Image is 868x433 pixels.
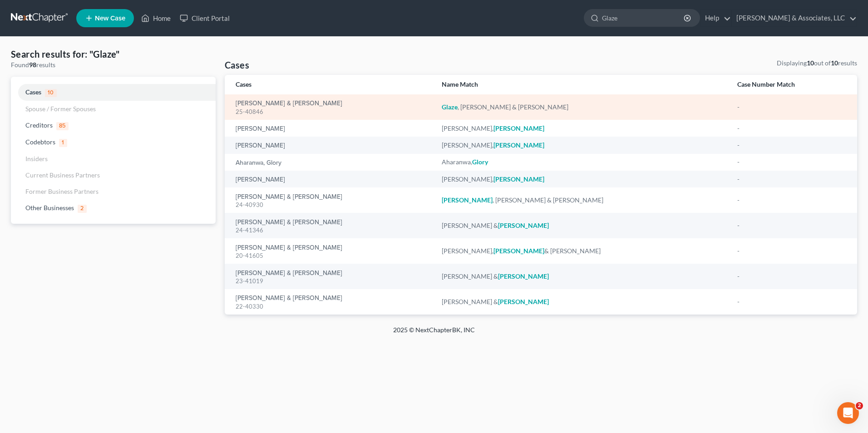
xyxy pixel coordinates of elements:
[700,10,731,26] a: Help
[78,205,87,213] span: 2
[236,160,281,166] a: Aharanwa, Glory
[737,272,846,281] div: -
[777,59,857,68] div: Displaying out of results
[236,100,342,107] a: [PERSON_NAME] & [PERSON_NAME]
[498,221,549,229] em: [PERSON_NAME]
[236,194,342,200] a: [PERSON_NAME] & [PERSON_NAME]
[236,201,427,209] div: 24-40930
[11,117,216,134] a: Creditors85
[236,295,342,301] a: [PERSON_NAME] & [PERSON_NAME]
[442,175,723,184] div: [PERSON_NAME],
[25,105,96,113] span: Spouse / Former Spouses
[732,10,857,26] a: [PERSON_NAME] & Associates, LLC
[236,277,427,285] div: 23-41019
[737,297,846,306] div: -
[442,103,723,112] div: , [PERSON_NAME] & [PERSON_NAME]
[442,272,723,281] div: [PERSON_NAME] &
[236,245,342,251] a: [PERSON_NAME] & [PERSON_NAME]
[59,139,67,147] span: 1
[236,177,285,183] a: [PERSON_NAME]
[442,124,723,133] div: [PERSON_NAME],
[25,88,41,96] span: Cases
[737,175,846,184] div: -
[442,141,723,150] div: [PERSON_NAME],
[175,325,693,342] div: 2025 © NextChapterBK, INC
[493,141,544,149] em: [PERSON_NAME]
[11,134,216,151] a: Codebtors1
[236,226,427,235] div: 24-41346
[56,122,69,130] span: 85
[737,157,846,167] div: -
[236,108,427,116] div: 25-40846
[11,183,216,200] a: Former Business Partners
[25,187,99,195] span: Former Business Partners
[442,196,493,204] em: [PERSON_NAME]
[25,204,74,212] span: Other Businesses
[25,138,55,146] span: Codebtors
[602,10,685,26] input: Search by name...
[11,167,216,183] a: Current Business Partners
[25,155,48,162] span: Insiders
[45,89,57,97] span: 10
[11,101,216,117] a: Spouse / Former Spouses
[730,75,857,94] th: Case Number Match
[831,59,838,67] strong: 10
[434,75,730,94] th: Name Match
[225,75,434,94] th: Cases
[442,246,723,256] div: [PERSON_NAME], & [PERSON_NAME]
[442,221,723,230] div: [PERSON_NAME] &
[25,121,53,129] span: Creditors
[11,84,216,101] a: Cases10
[498,272,549,280] em: [PERSON_NAME]
[11,48,216,60] h4: Search results for: "Glaze"
[11,200,216,216] a: Other Businesses2
[498,298,549,305] em: [PERSON_NAME]
[442,297,723,306] div: [PERSON_NAME] &
[493,247,544,255] em: [PERSON_NAME]
[737,124,846,133] div: -
[807,59,814,67] strong: 10
[737,246,846,256] div: -
[11,60,216,69] div: Found results
[472,158,488,166] em: Glory
[737,141,846,150] div: -
[442,196,723,205] div: , [PERSON_NAME] & [PERSON_NAME]
[442,103,458,111] em: Glaze
[25,171,100,179] span: Current Business Partners
[225,59,249,71] h4: Cases
[236,126,285,132] a: [PERSON_NAME]
[236,302,427,311] div: 22-40330
[236,143,285,149] a: [PERSON_NAME]
[442,157,723,167] div: Aharanwa,
[11,151,216,167] a: Insiders
[856,402,863,409] span: 2
[95,15,125,22] span: New Case
[737,196,846,205] div: -
[737,221,846,230] div: -
[493,124,544,132] em: [PERSON_NAME]
[137,10,175,26] a: Home
[175,10,234,26] a: Client Portal
[29,61,36,69] strong: 98
[236,270,342,276] a: [PERSON_NAME] & [PERSON_NAME]
[236,219,342,226] a: [PERSON_NAME] & [PERSON_NAME]
[737,103,846,112] div: -
[236,251,427,260] div: 20-41605
[837,402,859,424] iframe: Intercom live chat
[493,175,544,183] em: [PERSON_NAME]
